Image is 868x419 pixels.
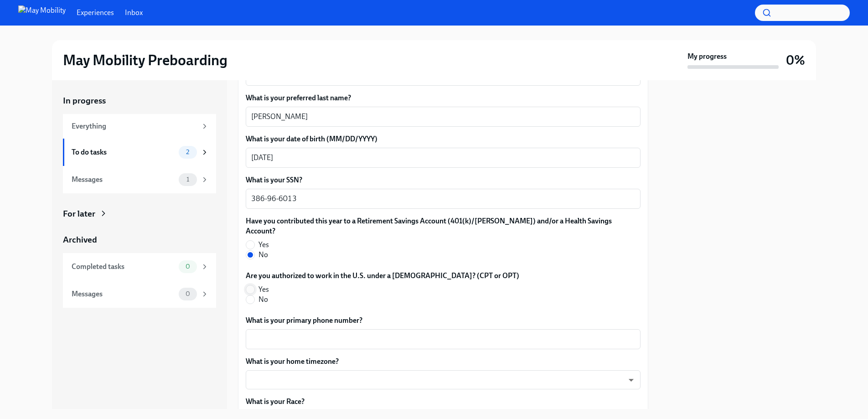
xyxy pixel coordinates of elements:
[687,52,727,62] strong: My progress
[258,295,268,305] span: No
[786,52,805,68] h3: 0%
[72,147,175,157] div: To do tasks
[63,208,95,220] div: For later
[18,5,66,20] img: May Mobility
[246,271,519,281] label: Are you authorized to work in the U.S. under a [DEMOGRAPHIC_DATA]? (CPT or OPT)
[246,216,641,236] label: Have you contributed this year to a Retirement Savings Account (401(k)/[PERSON_NAME]) and/or a He...
[181,149,195,155] span: 2
[251,111,635,122] textarea: [PERSON_NAME]
[180,290,196,297] span: 0
[63,95,216,107] a: In progress
[63,114,216,139] a: Everything
[63,51,227,69] h2: May Mobility Preboarding
[180,263,196,270] span: 0
[246,370,641,389] div: ​
[63,280,216,308] a: Messages0
[246,93,641,103] label: What is your preferred last name?
[125,8,143,18] a: Inbox
[246,134,641,144] label: What is your date of birth (MM/DD/YYYY)
[251,193,635,204] textarea: 386-96-6013
[63,139,216,166] a: To do tasks2
[72,289,175,299] div: Messages
[246,316,641,326] label: What is your primary phone number?
[251,152,635,163] textarea: [DATE]
[246,175,641,185] label: What is your SSN?
[246,397,641,407] label: What is your Race?
[77,8,114,18] a: Experiences
[72,262,175,272] div: Completed tasks
[63,208,216,220] a: For later
[63,166,216,193] a: Messages1
[258,285,269,295] span: Yes
[258,250,268,260] span: No
[72,175,175,185] div: Messages
[246,357,641,367] label: What is your home timezone?
[63,253,216,280] a: Completed tasks0
[72,121,197,131] div: Everything
[258,240,269,250] span: Yes
[63,234,216,246] a: Archived
[181,176,195,183] span: 1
